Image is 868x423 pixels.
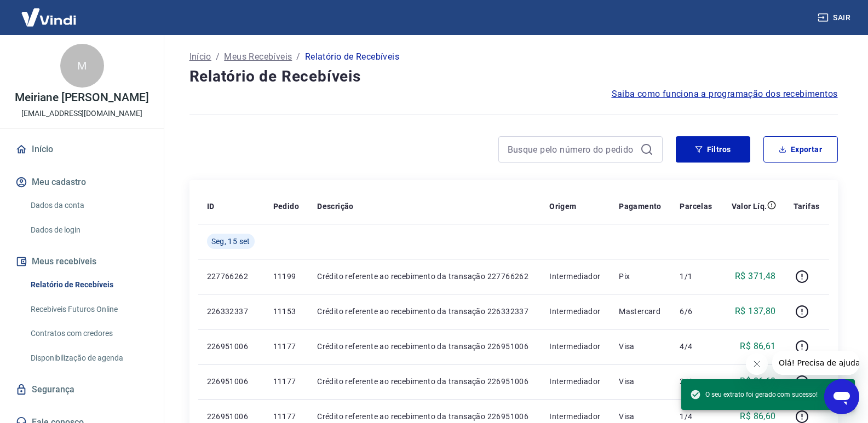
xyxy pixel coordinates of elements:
input: Busque pelo número do pedido [508,141,636,158]
button: Meu cadastro [13,170,151,194]
p: 226951006 [207,341,256,352]
p: Visa [619,411,662,422]
p: Origem [549,201,576,212]
p: Crédito referente ao recebimento da transação 226951006 [317,341,532,352]
p: Crédito referente ao recebimento da transação 226951006 [317,411,532,422]
p: ID [207,201,215,212]
p: 1/4 [680,411,713,422]
p: 227766262 [207,271,256,282]
p: R$ 86,61 [740,340,775,353]
p: Intermediador [549,341,601,352]
a: Disponibilização de agenda [26,347,151,369]
p: 1/1 [680,271,713,282]
button: Exportar [763,136,838,163]
p: Crédito referente ao recebimento da transação 226951006 [317,376,532,387]
p: 226332337 [207,306,256,317]
p: Pix [619,271,662,282]
p: 11199 [273,271,300,282]
p: Crédito referente ao recebimento da transação 226332337 [317,306,532,317]
button: Meus recebíveis [13,250,151,274]
p: R$ 86,60 [740,375,775,388]
p: 226951006 [207,411,256,422]
p: Descrição [317,201,354,212]
button: Filtros [676,136,750,163]
p: Meiriane [PERSON_NAME] [15,92,149,103]
p: Intermediador [549,306,601,317]
p: 11177 [273,341,300,352]
a: Relatório de Recebíveis [26,274,151,296]
iframe: Fechar mensagem [746,353,768,375]
p: 4/4 [680,341,713,352]
iframe: Mensagem da empresa [772,351,859,375]
p: Crédito referente ao recebimento da transação 227766262 [317,271,532,282]
a: Dados de login [26,219,151,241]
p: Visa [619,341,662,352]
p: 11177 [273,411,300,422]
p: Tarifas [794,201,820,212]
iframe: Botão para abrir a janela de mensagens [824,379,859,414]
p: Mastercard [619,306,662,317]
span: O seu extrato foi gerado com sucesso! [690,389,818,400]
p: Parcelas [680,201,712,212]
p: R$ 137,80 [735,305,776,318]
p: Pedido [273,201,299,212]
a: Meus Recebíveis [224,50,292,63]
p: 6/6 [680,306,713,317]
p: Intermediador [549,376,601,387]
button: Sair [815,8,855,28]
p: R$ 371,48 [735,270,776,283]
p: 11177 [273,376,300,387]
p: Intermediador [549,271,601,282]
a: Segurança [13,378,151,402]
img: Vindi [13,1,84,34]
div: M [60,44,104,88]
p: R$ 86,60 [740,410,775,423]
p: Valor Líq. [732,201,767,212]
a: Início [13,137,151,161]
p: [EMAIL_ADDRESS][DOMAIN_NAME] [21,108,142,119]
p: 226951006 [207,376,256,387]
span: Olá! Precisa de ajuda? [7,8,92,16]
a: Recebíveis Futuros Online [26,298,151,321]
p: / [216,50,220,63]
p: Pagamento [619,201,662,212]
h4: Relatório de Recebíveis [189,66,838,88]
p: Intermediador [549,411,601,422]
a: Contratos com credores [26,322,151,345]
p: Relatório de Recebíveis [305,50,399,63]
p: 11153 [273,306,300,317]
a: Início [189,50,211,63]
a: Saiba como funciona a programação dos recebimentos [612,88,838,101]
p: / [296,50,300,63]
span: Seg, 15 set [211,236,250,247]
a: Dados da conta [26,194,151,217]
p: Visa [619,376,662,387]
p: 2/4 [680,376,713,387]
